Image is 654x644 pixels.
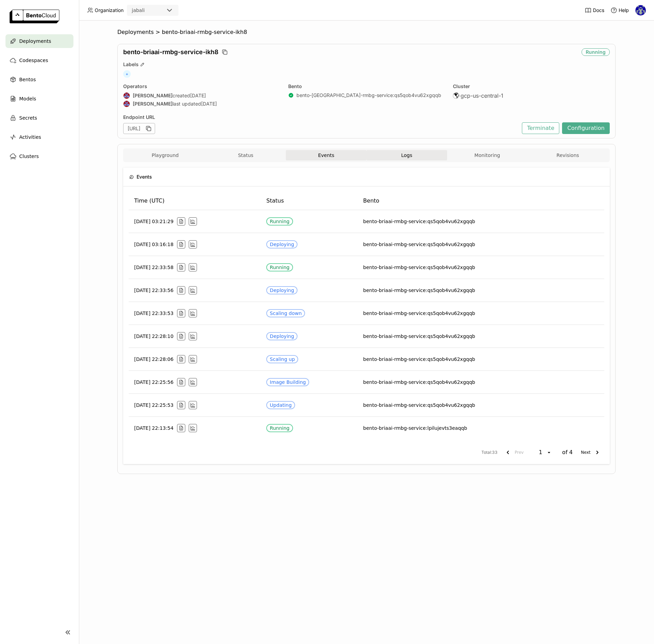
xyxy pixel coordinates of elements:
button: Playground [125,150,206,160]
span: Codespaces [19,56,48,64]
div: [DATE] 03:16:18 [134,240,255,248]
div: [DATE] 22:13:54 [134,424,255,432]
button: Status [206,150,286,160]
img: Fernando Silveira [635,5,646,15]
div: [DATE] 22:28:10 [134,332,255,340]
span: bento-briaai-rmbg-service:qs5qob4vu62xgqqb [363,333,475,339]
span: Organization [95,7,124,13]
div: [DATE] 22:33:58 [134,263,255,271]
div: 1 [537,449,546,456]
div: Deploying [270,333,294,339]
div: created [123,92,280,99]
span: [DATE] [201,101,217,107]
img: logo [10,10,59,23]
button: Configuration [562,122,610,134]
a: Deployments [5,34,73,48]
div: Updating [270,402,292,408]
a: Codespaces [5,53,73,67]
div: last updated [123,100,280,107]
span: > [154,29,162,36]
button: next page. current page 1 of 4 [578,446,604,459]
a: Secrets [5,111,73,125]
div: Help [610,7,629,14]
span: bento-briaai-rmbg-service:qs5qob4vu62xgqqb [363,288,475,293]
div: Scaling up [270,356,295,362]
span: Docs [593,7,604,13]
strong: [PERSON_NAME] [133,93,173,99]
a: Clusters [5,149,73,163]
span: bento-briaai-rmbg-service:qs5qob4vu62xgqqb [363,265,475,270]
nav: Breadcrumbs navigation [117,29,616,36]
img: Jhonatan Oliveira [124,93,130,99]
div: [DATE] 22:25:53 [134,401,255,409]
a: Bentos [5,73,73,86]
div: Operators [123,83,280,89]
span: gcp-us-central-1 [460,92,503,99]
div: Endpoint URL [123,114,518,120]
div: Cluster [453,83,610,89]
span: Logs [401,152,412,158]
button: Revisions [527,150,608,160]
div: [DATE] 22:25:56 [134,378,255,386]
div: [DATE] 22:28:06 [134,355,255,363]
div: Running [270,219,289,224]
span: bento-briaai-rmbg-service:qs5qob4vu62xgqqb [363,402,475,408]
span: Secrets [19,114,37,122]
span: + [123,70,131,78]
div: [DATE] 03:21:29 [134,217,255,226]
span: bento-briaai-rmbg-service:qs5qob4vu62xgqqb [363,379,475,385]
span: Clusters [19,152,39,160]
input: Selected jabali. [145,7,146,14]
div: [URL] [123,123,155,134]
button: Terminate [522,122,559,134]
div: Running [270,265,289,270]
div: Deploying [270,242,294,247]
span: Models [19,95,36,103]
div: Image Building [270,379,306,385]
div: Scaling down [270,311,302,316]
span: [DATE] [190,93,206,99]
div: Running [582,48,610,56]
span: bento-briaai-rmbg-service-ikh8 [123,48,219,56]
div: [DATE] 22:33:53 [134,309,255,317]
span: Bentos [19,75,36,84]
div: Bento [288,83,445,89]
a: Docs [585,7,604,14]
span: Activities [19,133,41,141]
th: Status [261,192,358,210]
img: Jhonatan Oliveira [124,101,130,107]
span: Deployments [117,29,154,36]
div: [DATE] 22:33:56 [134,286,255,294]
div: jabali [132,7,145,14]
span: bento-briaai-rmbg-service:qs5qob4vu62xgqqb [363,311,475,316]
span: Help [619,7,629,13]
a: bento-[GEOGRAPHIC_DATA]-rmbg-service:qs5qob4vu62xgqqb [296,92,441,98]
th: Time (UTC) [129,192,261,210]
span: bento-briaai-rmbg-service:qs5qob4vu62xgqqb [363,356,475,362]
div: Running [270,425,289,431]
span: bento-briaai-rmbg-service:qs5qob4vu62xgqqb [363,219,475,224]
span: bento-briaai-rmbg-service-ikh8 [162,29,247,36]
svg: open [546,450,552,455]
a: Activities [5,130,73,144]
strong: [PERSON_NAME] [133,101,173,107]
button: previous page. current page 1 of 4 [501,446,526,459]
span: of 4 [562,449,573,456]
button: Monitoring [447,150,528,160]
a: Models [5,92,73,106]
span: Deployments [19,37,51,45]
th: Bento [358,192,584,210]
button: Events [286,150,366,160]
span: Total : 33 [481,449,498,456]
span: bento-briaai-rmbg-service:lpilujevts3eaqqb [363,425,467,431]
span: Events [137,173,152,181]
div: Labels [123,61,610,68]
div: Deploying [270,288,294,293]
span: bento-briaai-rmbg-service:qs5qob4vu62xgqqb [363,242,475,247]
